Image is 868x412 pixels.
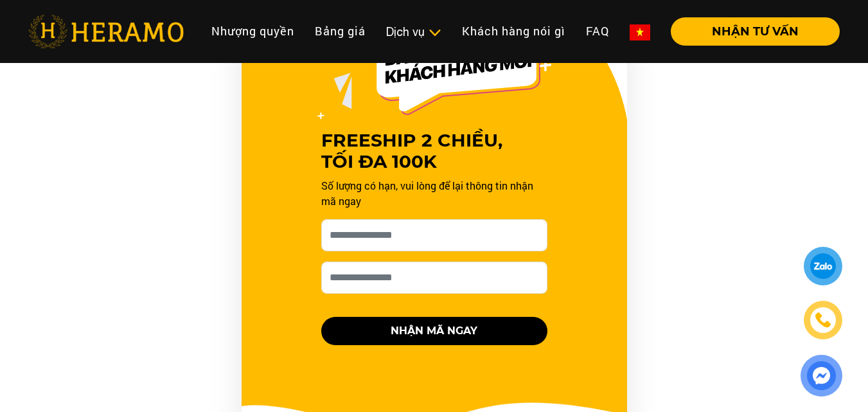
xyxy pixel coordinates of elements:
a: Khách hàng nói gì [452,17,576,45]
button: NHẬN TƯ VẤN [671,17,840,46]
img: phone-icon [816,313,831,327]
a: Nhượng quyền [201,17,305,45]
button: NHẬN MÃ NGAY [321,317,547,345]
h3: FREESHIP 2 CHIỀU, TỐI ĐA 100K [321,130,547,173]
p: Số lượng có hạn, vui lòng để lại thông tin nhận mã ngay [321,178,547,209]
div: Dịch vụ [386,23,441,40]
img: heramo-logo.png [28,15,184,48]
a: NHẬN TƯ VẤN [660,26,840,37]
img: vn-flag.png [630,24,650,40]
a: Bảng giá [305,17,376,45]
a: phone-icon [805,302,840,337]
a: FAQ [576,17,619,45]
img: subToggleIcon [428,26,441,39]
